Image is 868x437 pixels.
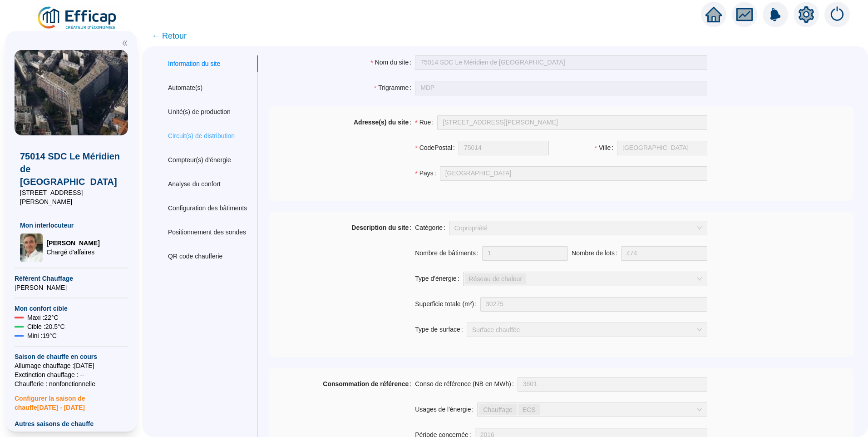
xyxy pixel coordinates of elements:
span: home [705,6,722,23]
label: Catégorie [415,221,449,235]
label: Ville [595,141,617,155]
input: Conso de référence (NB en MWh) [518,377,707,391]
span: Surface chauffée [472,323,702,337]
strong: Consommation de référence [323,380,409,387]
img: Chargé d'affaires [20,233,43,263]
label: Nom du site [370,55,415,70]
span: ECS [518,404,540,415]
span: Mon confort cible [15,304,128,313]
input: Nombre de lots [621,247,707,260]
span: Copropriété [454,221,702,235]
div: Positionnement des sondes [168,228,246,237]
strong: Description du site [351,224,409,231]
div: Compteur(s) d'énergie [168,155,231,165]
label: Nombre de bâtiments [415,246,482,261]
label: Rue [415,115,437,130]
span: Chaufferie : non fonctionnelle [15,379,128,388]
span: Chauffage [483,405,512,415]
input: Nom du site [415,55,707,70]
span: setting [798,6,814,23]
span: Autres saisons de chauffe [15,419,128,428]
span: Réseau de chaleur [465,273,527,284]
span: ← Retour [152,30,187,42]
span: [STREET_ADDRESS][PERSON_NAME] [20,188,123,206]
div: Information du site [168,59,220,69]
input: Rue [437,115,707,130]
label: Superficie totale (m²) [415,297,480,312]
label: Type d'énergie [415,272,463,286]
span: fund [736,6,753,23]
span: [PERSON_NAME] [46,238,99,248]
input: Ville [617,141,707,155]
span: double-left [122,40,128,46]
input: Trigramme [415,81,707,95]
span: 75014 SDC Le Méridien de [GEOGRAPHIC_DATA] [20,150,123,188]
label: Nombre de lots [572,246,621,261]
label: Trigramme [374,81,415,95]
img: efficap energie logo [36,5,118,31]
span: Allumage chauffage : [DATE] [15,361,128,370]
span: ECS [523,405,536,415]
strong: Adresse(s) du site [354,119,409,126]
label: Pays [415,166,439,181]
div: Configuration des bâtiments [168,204,247,213]
input: Nombre de bâtiments [483,247,567,260]
span: Configurer la saison de chauffe [DATE] - [DATE] [15,388,128,412]
div: Analyse du confort [168,179,221,189]
span: Mon interlocuteur [20,221,123,230]
img: alerts [824,2,850,27]
span: Mini : 19 °C [27,331,57,340]
span: [PERSON_NAME] [15,283,128,292]
label: Conso de référence (NB en MWh) [415,377,518,392]
input: Pays [440,166,707,181]
input: Superficie totale (m²) [481,298,707,311]
img: alerts [763,2,788,27]
span: Cible : 20.5 °C [27,322,65,331]
input: CodePostal [459,141,549,155]
div: Unité(s) de production [168,107,231,117]
span: Référent Chauffage [15,274,128,283]
span: Réseau de chaleur [469,274,523,284]
span: Maxi : 22 °C [27,313,59,322]
div: Automate(s) [168,83,202,93]
label: CodePostal [415,141,459,155]
span: Chargé d'affaires [46,248,99,257]
div: QR code chaufferie [168,252,222,261]
label: Type de surface [415,323,467,337]
div: Circuit(s) de distribution [168,131,235,141]
span: Saison de chauffe en cours [15,352,128,361]
label: Usages de l'énergie: [415,402,477,417]
span: Exctinction chauffage : -- [15,370,128,379]
span: Chauffage [479,404,516,415]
